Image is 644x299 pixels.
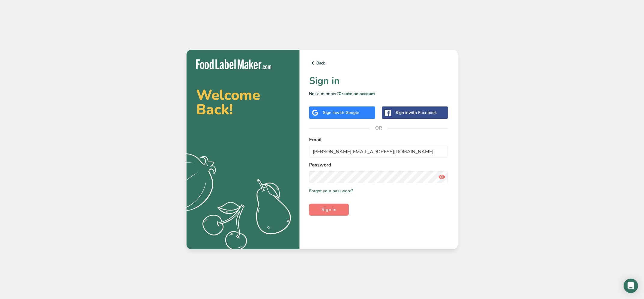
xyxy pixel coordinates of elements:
input: Enter Your Email [309,146,448,158]
button: Sign in [309,204,349,216]
label: Email [309,136,448,143]
a: Create an account [339,91,375,97]
h1: Sign in [309,74,448,88]
img: Food Label Maker [196,59,271,69]
div: Sign in [396,109,437,116]
p: Not a member? [309,91,448,97]
span: OR [369,119,387,137]
a: Back [309,59,448,67]
h2: Welcome Back! [196,88,290,117]
span: with Facebook [409,110,437,115]
div: Sign in [323,109,359,116]
div: Open Intercom Messenger [624,279,638,293]
label: Password [309,161,448,169]
span: Sign in [321,206,336,213]
span: with Google [336,110,359,115]
a: Forgot your password? [309,188,353,194]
